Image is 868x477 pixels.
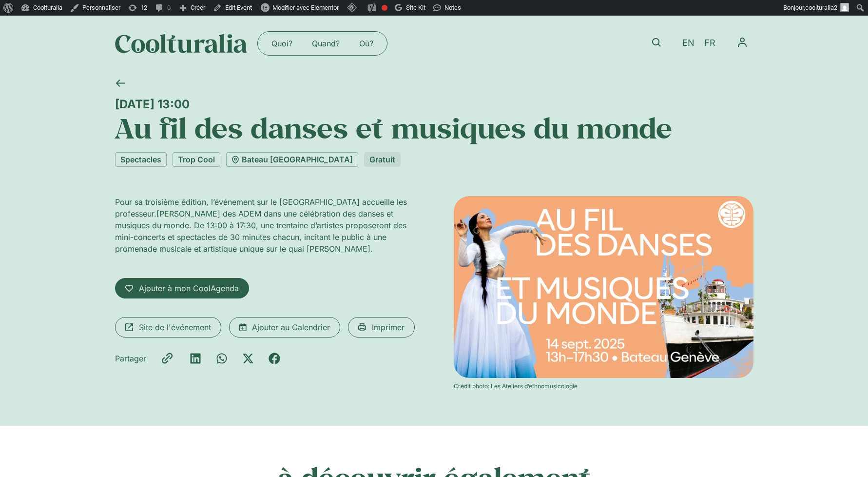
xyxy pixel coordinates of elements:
div: Gratuit [364,152,401,167]
a: Ajouter à mon CoolAgenda [115,278,249,298]
div: Partager sur x-twitter [242,353,254,364]
div: Crédit photo: Les Ateliers d’ethnomusicologie [454,382,753,391]
div: Partager sur whatsapp [216,353,228,364]
a: Quand? [302,36,349,51]
span: Site de l'événement [139,321,211,333]
span: Imprimer [372,321,405,333]
span: coolturalia2 [805,4,837,11]
a: Trop Cool [173,152,220,167]
span: Ajouter au Calendrier [252,321,330,333]
div: Partager [115,353,146,364]
a: Quoi? [262,36,302,51]
a: Bateau [GEOGRAPHIC_DATA] [226,152,358,167]
a: Spectacles [115,152,167,167]
div: Partager sur linkedin [190,353,201,364]
nav: Menu [262,36,383,51]
p: Pour sa troisième édition, l’événement sur le [GEOGRAPHIC_DATA] accueille les professeur.[PERSON_... [115,196,415,255]
button: Permuter le menu [731,31,753,54]
a: EN [677,36,699,50]
a: Imprimer [348,317,415,338]
div: Partager sur facebook [269,353,280,364]
h1: Au fil des danses et musiques du monde [115,111,753,144]
div: Expression clé principale non définie [382,5,387,11]
span: EN [682,38,694,48]
a: Site de l'événement [115,317,221,338]
nav: Menu [731,31,753,54]
a: Ajouter au Calendrier [229,317,340,338]
div: [DATE] 13:00 [115,97,753,111]
span: Ajouter à mon CoolAgenda [139,282,239,294]
span: Site Kit [406,4,425,11]
a: FR [699,36,720,50]
span: Modifier avec Elementor [272,4,339,11]
a: Où? [349,36,383,51]
span: FR [704,38,715,48]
